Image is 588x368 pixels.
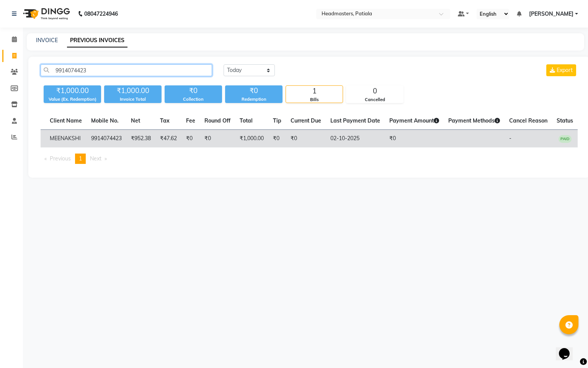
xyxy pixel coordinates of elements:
[291,117,321,124] span: Current Due
[67,34,127,47] a: PREVIOUS INVOICES
[225,96,283,103] div: Redemption
[155,130,181,148] td: ₹47.62
[557,67,573,74] span: Export
[204,117,230,124] span: Round Off
[268,130,286,148] td: ₹0
[165,96,222,103] div: Collection
[286,130,326,148] td: ₹0
[225,85,283,96] div: ₹0
[286,86,343,96] div: 1
[41,154,578,164] nav: Pagination
[448,117,500,124] span: Payment Methods
[44,96,101,103] div: Value (Ex. Redemption)
[273,117,281,124] span: Tip
[104,85,162,96] div: ₹1,000.00
[50,135,81,142] span: MEENAKSHI
[87,130,126,148] td: 9914074423
[50,117,82,124] span: Client Name
[559,135,572,143] span: PAID
[509,135,511,142] span: -
[165,85,222,96] div: ₹0
[50,155,71,162] span: Previous
[200,130,235,148] td: ₹0
[546,64,576,76] button: Export
[91,117,119,124] span: Mobile No.
[41,64,212,76] input: Search by Name/Mobile/Email/Invoice No
[556,337,580,360] iframe: chat widget
[44,85,101,96] div: ₹1,000.00
[346,86,403,96] div: 0
[36,37,58,44] a: INVOICE
[104,96,162,103] div: Invoice Total
[330,117,380,124] span: Last Payment Date
[181,130,200,148] td: ₹0
[557,117,573,124] span: Status
[186,117,195,124] span: Fee
[240,117,253,124] span: Total
[326,130,385,148] td: 02-10-2025
[90,155,101,162] span: Next
[235,130,268,148] td: ₹1,000.00
[84,3,118,25] b: 08047224946
[509,117,547,124] span: Cancel Reason
[20,3,72,25] img: logo
[346,96,403,103] div: Cancelled
[160,117,170,124] span: Tax
[126,130,155,148] td: ₹952.38
[79,155,82,162] span: 1
[389,117,439,124] span: Payment Amount
[131,117,140,124] span: Net
[529,10,573,18] span: [PERSON_NAME]
[385,130,444,148] td: ₹0
[286,96,343,103] div: Bills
